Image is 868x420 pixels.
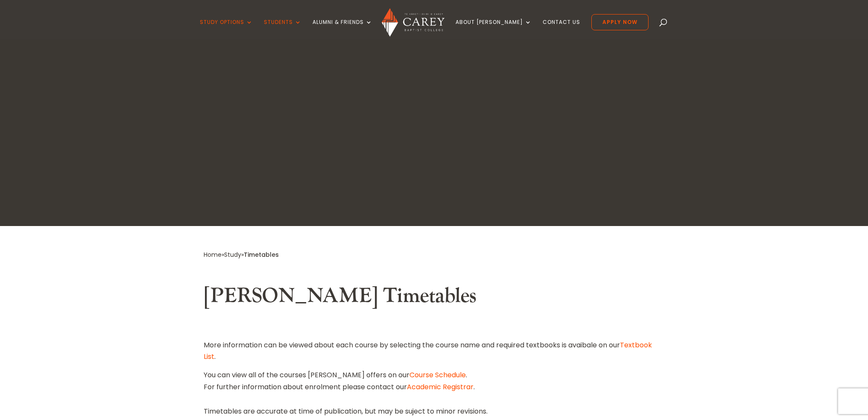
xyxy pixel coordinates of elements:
[591,14,649,30] a: Apply Now
[382,8,444,37] img: Carey Baptist College
[200,19,253,39] a: Study Options
[204,369,665,392] p: You can view all of the courses [PERSON_NAME] offers on our . For further information about enrol...
[264,19,301,39] a: Students
[244,250,279,259] span: Timetables
[204,250,279,259] span: » »
[204,405,665,417] p: Timetables are accurate at time of publication, but may be suject to minor revisions.
[409,370,466,380] a: Course Schedule
[407,382,473,392] a: Academic Registrar
[456,19,532,39] a: About [PERSON_NAME]
[313,19,372,39] a: Alumni & Friends
[224,250,241,259] a: Study
[543,19,580,39] a: Contact Us
[204,339,665,369] p: More information can be viewed about each course by selecting the course name and required textbo...
[204,284,665,313] h2: [PERSON_NAME] Timetables
[204,250,222,259] a: Home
